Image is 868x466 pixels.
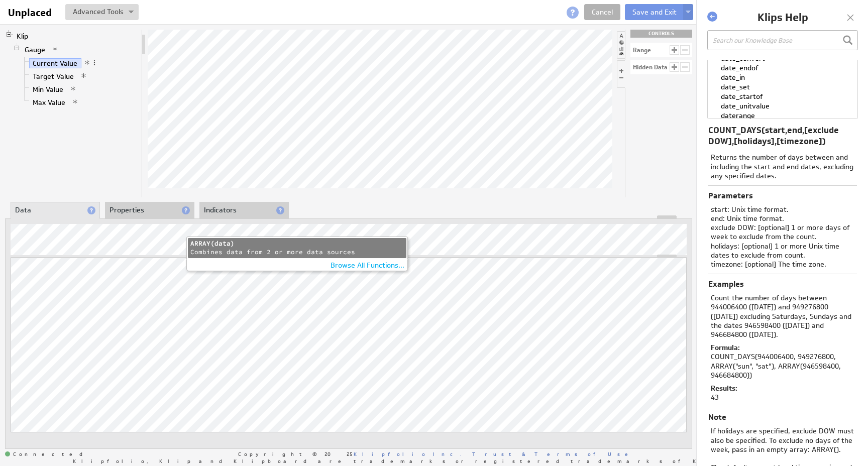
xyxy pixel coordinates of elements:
a: Target Value [29,71,78,81]
span: Connected: ID: dpnc-25 Online: true [5,451,88,457]
input: Unplaced [4,4,59,21]
div: Combines data from 2 or more data sources [190,248,404,257]
a: Klipfolio Inc. [354,450,462,457]
button: Save and Exit [625,4,684,20]
option: daterange [711,111,847,121]
span: View applied actions [72,98,79,105]
div: COUNT_DAYS(944006400, 949276800, ARRAY("sun", "sat"), ARRAY(946598400, 946684800)) [711,352,854,380]
a: Min Value [29,84,67,94]
a: Gauge [21,45,49,55]
span: View applied actions [84,59,91,66]
a: Cancel [584,4,620,20]
option: date_in [711,73,847,82]
span: , , , , [708,125,839,147]
span: start [765,125,785,136]
div: 43 [711,393,854,402]
option: date_endof [711,63,847,73]
div: start: Unix time format. end: Unix time format. exclude DOW: [optional] 1 or more days of week to... [711,201,854,269]
a: Current Value [29,58,81,68]
span: [holidays] [734,136,775,147]
div: ARRAY(data) [190,240,404,248]
a: Trust & Terms of Use [472,450,635,457]
li: Data [11,202,100,219]
div: Count the number of days between 944006400 ([DATE]) and 949276800 ([DATE]) excluding Saturdays, S... [711,293,854,339]
div: Returns the number of days between and including the start and end dates, excluding any specified... [711,153,854,180]
div: Results: [711,384,854,393]
div: Formula: [711,343,854,352]
li: Hide or show the component palette [617,31,625,59]
input: Search our Knowledge Base [707,30,858,50]
div: note [708,412,857,422]
div: Parameters [708,191,857,201]
div: Hidden Data [633,64,668,70]
div: Browse All Functions... [186,259,408,271]
span: count_days [708,125,762,136]
li: Properties [105,202,194,219]
span: More actions [91,59,98,66]
img: button-savedrop.png [686,11,691,15]
span: end [787,125,802,136]
img: button-savedrop.png [129,11,134,15]
span: Copyright © 2025 [238,451,462,456]
div: ( ) [708,125,857,147]
option: date_set [711,82,847,92]
span: View applied actions [52,46,59,53]
span: View applied actions [70,85,77,92]
a: Klip [13,31,32,41]
div: CONTROLS [630,30,692,38]
div: Examples [708,279,857,289]
li: Indicators [199,202,289,219]
li: Hide or show the component controls palette [617,60,625,88]
span: [exclude DOW] [708,125,839,147]
span: [timezone] [777,136,822,147]
span: View applied actions [80,72,87,79]
h1: Klips Help [720,10,845,25]
span: Klipfolio, Klip and Klipboard are trademarks or registered trademarks of Klipfolio Inc. [73,458,801,463]
div: Range [633,47,651,53]
option: date_startof [711,92,847,101]
a: Max Value [29,97,69,107]
option: date_unitvalue [711,101,847,111]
